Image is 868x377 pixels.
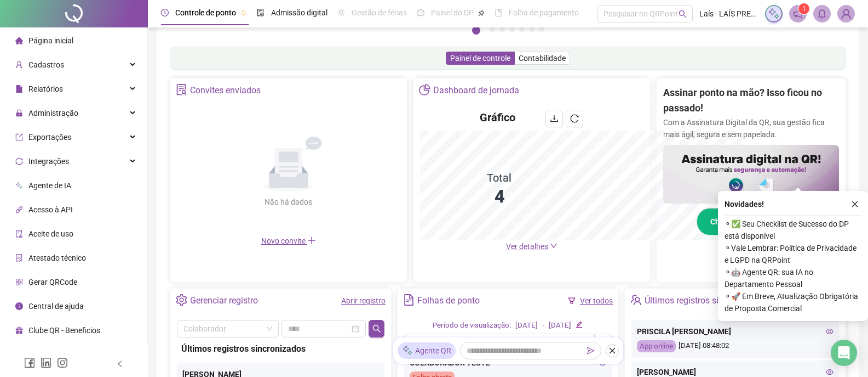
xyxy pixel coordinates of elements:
[398,342,456,359] div: Agente QR
[417,9,424,16] span: dashboard
[28,85,63,93] span: Relatórios
[15,109,23,117] span: lock
[419,84,430,95] span: pie-chart
[307,236,316,245] span: plus
[645,291,766,310] div: Últimos registros sincronizados
[28,205,73,214] span: Acesso à API
[15,133,23,141] span: export
[550,242,557,250] span: down
[417,291,480,310] div: Folhas de ponto
[725,266,861,290] span: ⚬ 🤖 Agente QR: sua IA no Departamento Pessoal
[826,368,833,376] span: eye
[637,340,833,353] div: [DATE] 08:48:02
[851,200,859,208] span: close
[240,10,247,16] span: pushpin
[697,208,806,235] button: Chega de papelada!
[28,157,69,166] span: Integrações
[181,342,380,356] div: Últimos registros sincronizados
[478,10,485,16] span: pushpin
[472,26,480,35] button: 1
[352,8,407,17] span: Gestão de férias
[28,109,78,117] span: Administração
[271,8,327,17] span: Admissão digital
[608,347,616,355] span: close
[480,110,515,125] h4: Gráfico
[817,9,827,19] span: bell
[57,357,68,368] span: instagram
[509,26,515,32] button: 4
[710,216,780,228] span: Chega de papelada!
[793,9,803,19] span: notification
[490,26,495,32] button: 2
[519,54,566,63] span: Contabilidade
[341,296,386,305] a: Abrir registro
[261,237,316,245] span: Novo convite
[495,9,502,16] span: book
[798,3,809,14] sup: 1
[402,345,413,357] img: sparkle-icon.fc2bf0ac1784a2077858766a79e2daf3.svg
[529,26,534,32] button: 6
[570,114,579,123] span: reload
[637,340,676,353] div: App online
[587,347,595,355] span: send
[28,278,77,286] span: Gerar QRCode
[663,145,839,204] img: banner%2F02c71560-61a6-44d4-94b9-c8ab97240462.png
[549,320,571,331] div: [DATE]
[542,320,544,331] div: -
[15,278,23,286] span: qrcode
[116,360,124,368] span: left
[630,294,642,306] span: team
[28,133,71,142] span: Exportações
[337,9,345,16] span: sun
[28,60,64,69] span: Cadastros
[768,8,780,20] img: sparkle-icon.fc2bf0ac1784a2077858766a79e2daf3.svg
[826,328,833,335] span: eye
[450,54,510,63] span: Painel de controle
[403,294,415,306] span: file-text
[372,324,381,333] span: search
[431,8,474,17] span: Painel do DP
[15,157,23,165] span: sync
[24,357,35,368] span: facebook
[433,81,519,100] div: Dashboard de jornada
[15,302,23,310] span: info-circle
[190,81,261,100] div: Convites enviados
[506,242,557,251] a: Ver detalhes down
[679,10,687,18] span: search
[802,5,806,13] span: 1
[509,8,579,17] span: Folha de pagamento
[238,196,339,208] div: Não há dados
[725,290,861,314] span: ⚬ 🚀 Em Breve, Atualização Obrigatória de Proposta Comercial
[539,26,544,32] button: 7
[28,36,73,45] span: Página inicial
[257,9,265,16] span: file-done
[176,84,187,95] span: solution
[433,320,511,331] div: Período de visualização:
[161,9,169,16] span: clock-circle
[831,340,857,366] div: Open Intercom Messenger
[637,325,833,337] div: PRISCILA [PERSON_NAME]
[725,242,861,266] span: ⚬ Vale Lembrar: Política de Privacidade e LGPD na QRPoint
[515,320,538,331] div: [DATE]
[15,230,23,238] span: audit
[568,297,576,305] span: filter
[580,296,613,305] a: Ver todos
[176,294,187,306] span: setting
[550,114,559,123] span: download
[15,206,23,213] span: api
[15,254,23,262] span: solution
[28,181,71,190] span: Agente de IA
[725,198,764,210] span: Novidades !
[15,61,23,69] span: user-add
[28,326,100,335] span: Clube QR - Beneficios
[28,254,86,262] span: Atestado técnico
[41,357,51,368] span: linkedin
[725,218,861,242] span: ⚬ ✅ Seu Checklist de Sucesso do DP está disponível
[519,26,525,32] button: 5
[663,85,839,116] h2: Assinar ponto na mão? Isso ficou no passado!
[838,5,854,22] img: 87491
[15,37,23,44] span: home
[28,302,84,311] span: Central de ajuda
[499,26,505,32] button: 3
[15,85,23,93] span: file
